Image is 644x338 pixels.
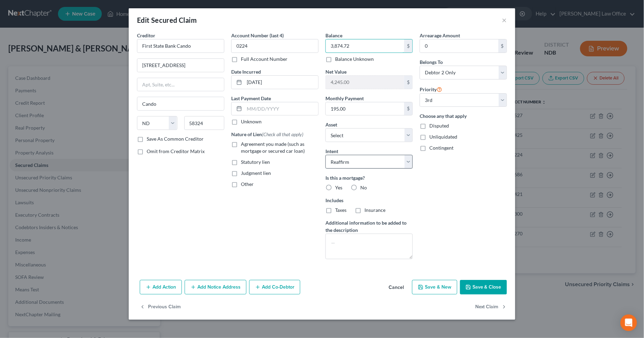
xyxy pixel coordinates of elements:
[460,280,507,294] button: Save & Close
[241,170,271,176] span: Judgment lien
[137,78,224,91] input: Apt, Suite, etc...
[429,134,457,140] span: Unliquidated
[325,219,413,234] label: Additional information to be added to the description
[137,39,224,53] input: Search creditor by name...
[420,39,498,53] input: 0.00
[231,131,303,138] label: Nature of Lien
[325,197,413,204] label: Includes
[335,185,342,190] span: Yes
[429,145,453,151] span: Contingent
[137,59,224,72] input: Enter address...
[241,118,262,125] label: Unknown
[241,181,254,187] span: Other
[137,15,197,25] div: Edit Secured Claim
[244,76,318,89] input: MM/DD/YYYY
[244,102,318,115] input: MM/DD/YYYY
[404,76,412,89] div: $
[140,280,182,294] button: Add Action
[140,300,181,314] button: Previous Claim
[429,123,449,129] span: Disputed
[502,16,507,24] button: ×
[231,95,271,102] label: Last Payment Date
[262,131,303,137] span: (Check all that apply)
[325,174,413,181] label: Is this a mortgage?
[412,280,457,294] button: Save & New
[498,39,507,53] div: $
[137,32,155,38] span: Creditor
[231,32,284,39] label: Account Number (last 4)
[621,314,637,331] div: Open Intercom Messenger
[147,148,205,154] span: Omit from Creditor Matrix
[326,76,404,89] input: 0.00
[137,97,224,110] input: Enter city...
[231,68,261,75] label: Date Incurred
[147,135,204,142] label: Save As Common Creditor
[325,32,342,39] label: Balance
[404,39,412,53] div: $
[364,207,386,213] span: Insurance
[231,39,319,53] input: XXXX
[335,56,374,63] label: Balance Unknown
[325,148,338,155] label: Intent
[420,85,442,93] label: Priority
[420,32,460,39] label: Arrearage Amount
[241,56,287,63] label: Full Account Number
[325,122,337,128] span: Asset
[360,185,367,190] span: No
[404,102,412,115] div: $
[325,68,347,75] label: Net Value
[326,102,404,115] input: 0.00
[241,159,270,165] span: Statutory lien
[383,281,409,294] button: Cancel
[420,59,443,65] span: Belongs To
[185,280,246,294] button: Add Notice Address
[420,112,507,120] label: Choose any that apply
[326,39,404,53] input: 0.00
[475,300,507,314] button: Next Claim
[249,280,300,294] button: Add Co-Debtor
[241,141,305,154] span: Agreement you made (such as mortgage or secured car loan)
[184,116,225,130] input: Enter zip...
[335,207,347,213] span: Taxes
[325,95,364,102] label: Monthly Payment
